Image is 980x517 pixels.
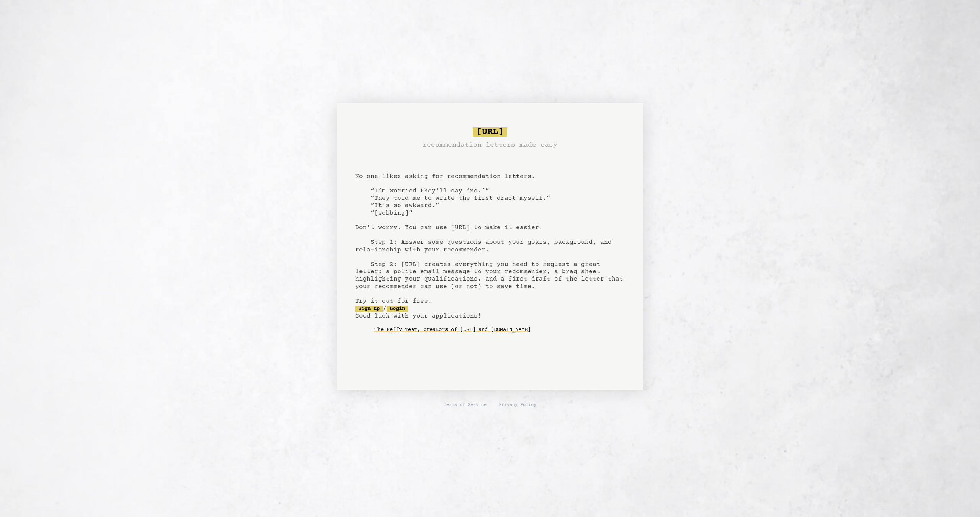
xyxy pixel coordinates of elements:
a: Terms of Service [444,402,487,408]
pre: No one likes asking for recommendation letters. “I’m worried they’ll say ‘no.’” “They told me to ... [355,124,625,349]
a: Privacy Policy [499,402,536,408]
span: [URL] [473,127,507,137]
a: The Reffy Team, creators of [URL] and [DOMAIN_NAME] [374,324,531,336]
h3: recommendation letters made easy [423,140,557,150]
a: Login [387,306,408,312]
a: Sign up [355,306,383,312]
div: - [371,326,625,334]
